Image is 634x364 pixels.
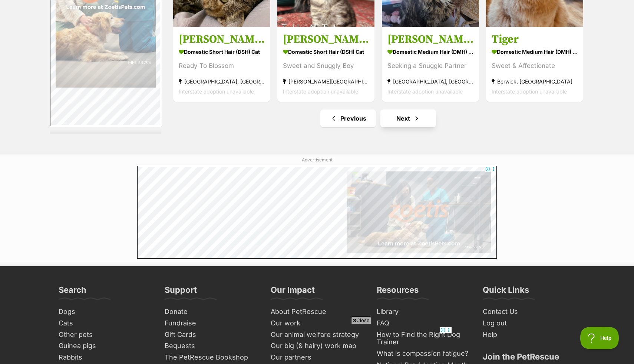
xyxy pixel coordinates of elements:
[374,318,472,329] a: FAQ
[162,318,260,329] a: Fundraise
[179,88,254,95] span: Interstate adoption unavailable
[173,27,270,102] a: [PERSON_NAME] Domestic Short Hair (DSH) Cat Ready To Blossom [GEOGRAPHIC_DATA], [GEOGRAPHIC_DATA]...
[492,61,578,71] div: Sweet & Affectionate
[165,285,197,299] h3: Support
[56,306,154,318] a: Dogs
[483,285,529,299] h3: Quick Links
[480,306,578,318] a: Contact Us
[492,76,578,86] strong: Berwick, [GEOGRAPHIC_DATA]
[56,340,154,352] a: Guinea pigs
[320,109,376,127] a: Previous page
[351,317,371,324] span: Close
[283,76,369,86] strong: [PERSON_NAME][GEOGRAPHIC_DATA]
[492,32,578,46] h3: Tiger
[137,166,497,259] iframe: Advertisement
[271,285,315,299] h3: Our Impact
[277,27,374,102] a: [PERSON_NAME] Domestic Short Hair (DSH) Cat Sweet and Snuggly Boy [PERSON_NAME][GEOGRAPHIC_DATA] ...
[283,88,358,95] span: Interstate adoption unavailable
[162,329,260,341] a: Gift Cards
[283,32,369,46] h3: [PERSON_NAME]
[179,32,265,46] h3: [PERSON_NAME]
[162,306,260,318] a: Donate
[380,109,436,127] a: Next page
[387,61,473,71] div: Seeking a Snuggle Partner
[162,340,260,352] a: Bequests
[387,32,473,46] h3: [PERSON_NAME]
[56,352,154,363] a: Rabbits
[382,27,479,102] a: [PERSON_NAME] Domestic Medium Hair (DMH) Cat Seeking a Snuggle Partner [GEOGRAPHIC_DATA], [GEOGRA...
[59,285,86,299] h3: Search
[387,76,473,86] strong: [GEOGRAPHIC_DATA], [GEOGRAPHIC_DATA]
[179,46,265,57] strong: Domestic Short Hair (DSH) Cat
[268,318,366,329] a: Our work
[268,306,366,318] a: About PetRescue
[480,329,578,341] a: Help
[179,76,265,86] strong: [GEOGRAPHIC_DATA], [GEOGRAPHIC_DATA]
[580,327,619,349] iframe: Help Scout Beacon - Open
[56,318,154,329] a: Cats
[182,327,452,360] iframe: Advertisement
[492,46,578,57] strong: Domestic Medium Hair (DMH) Cat
[387,46,473,57] strong: Domestic Medium Hair (DMH) Cat
[387,88,463,95] span: Interstate adoption unavailable
[172,109,584,127] nav: Pagination
[56,329,154,341] a: Other pets
[162,352,260,363] a: The PetRescue Bookshop
[480,318,578,329] a: Log out
[492,88,567,95] span: Interstate adoption unavailable
[283,46,369,57] strong: Domestic Short Hair (DSH) Cat
[283,61,369,71] div: Sweet and Snuggly Boy
[377,285,419,299] h3: Resources
[374,306,472,318] a: Library
[486,27,583,102] a: Tiger Domestic Medium Hair (DMH) Cat Sweet & Affectionate Berwick, [GEOGRAPHIC_DATA] Interstate a...
[179,61,265,71] div: Ready To Blossom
